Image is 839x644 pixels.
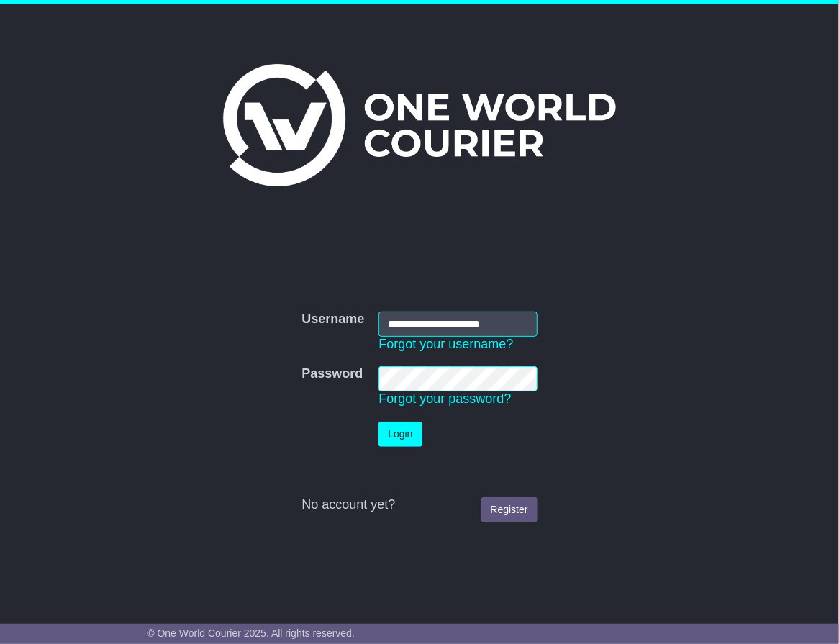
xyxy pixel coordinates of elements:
a: Forgot your username? [378,337,513,351]
a: Forgot your password? [378,391,511,406]
span: © One World Courier 2025. All rights reserved. [147,627,355,639]
a: Register [481,497,538,522]
div: No account yet? [301,497,537,513]
button: Login [378,422,422,447]
label: Password [301,366,363,382]
label: Username [301,312,364,327]
img: One World [223,64,616,186]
